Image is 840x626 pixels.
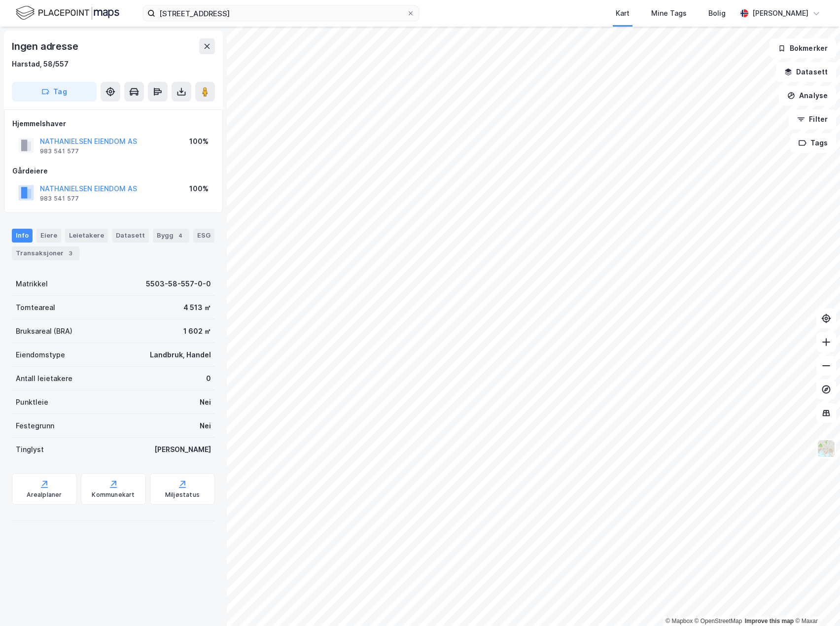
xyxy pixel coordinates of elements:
div: Landbruk, Handel [150,349,211,361]
div: Kontrollprogram for chat [791,579,840,626]
div: Datasett [112,229,149,243]
div: 100% [189,183,209,195]
div: Antall leietakere [16,373,72,384]
button: Datasett [776,62,836,82]
div: Tinglyst [16,444,44,455]
div: 100% [189,136,209,147]
div: Festegrunn [16,420,54,432]
div: Leietakere [65,229,108,243]
button: Tags [790,133,836,153]
div: Tomteareal [16,302,55,313]
div: Gårdeiere [12,165,214,177]
div: ESG [193,229,214,243]
div: 5503-58-557-0-0 [146,278,211,290]
div: 1 602 ㎡ [183,325,211,337]
div: Kart [616,7,630,19]
div: Hjemmelshaver [12,118,214,130]
div: [PERSON_NAME] [154,444,211,455]
div: Nei [200,396,211,408]
div: Bolig [708,7,726,19]
div: Transaksjoner [12,246,79,260]
div: Info [12,229,33,243]
img: Z [817,439,836,458]
div: Mine Tags [651,7,687,19]
div: Ingen adresse [12,38,80,54]
input: Søk på adresse, matrikkel, gårdeiere, leietakere eller personer [155,6,407,21]
button: Tag [12,82,97,102]
div: Bruksareal (BRA) [16,325,72,337]
div: Bygg [153,229,189,243]
div: Eiere [36,229,61,243]
div: 4 513 ㎡ [183,302,211,313]
div: Punktleie [16,396,48,408]
div: 3 [66,248,75,258]
div: 4 [175,231,185,241]
iframe: Chat Widget [791,579,840,626]
div: Nei [200,420,211,432]
div: 983 541 577 [40,147,79,155]
button: Analyse [779,86,836,105]
button: Filter [789,109,836,129]
div: Miljøstatus [165,491,200,499]
div: 983 541 577 [40,195,79,203]
div: 0 [206,373,211,384]
button: Bokmerker [770,38,836,58]
div: [PERSON_NAME] [752,7,808,19]
a: Mapbox [665,618,693,625]
a: OpenStreetMap [695,618,742,625]
img: logo.f888ab2527a4732fd821a326f86c7f29.svg [16,4,119,22]
div: Matrikkel [16,278,48,290]
div: Kommunekart [92,491,135,499]
a: Improve this map [745,618,794,625]
div: Harstad, 58/557 [12,58,69,70]
div: Arealplaner [27,491,62,499]
div: Eiendomstype [16,349,65,361]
